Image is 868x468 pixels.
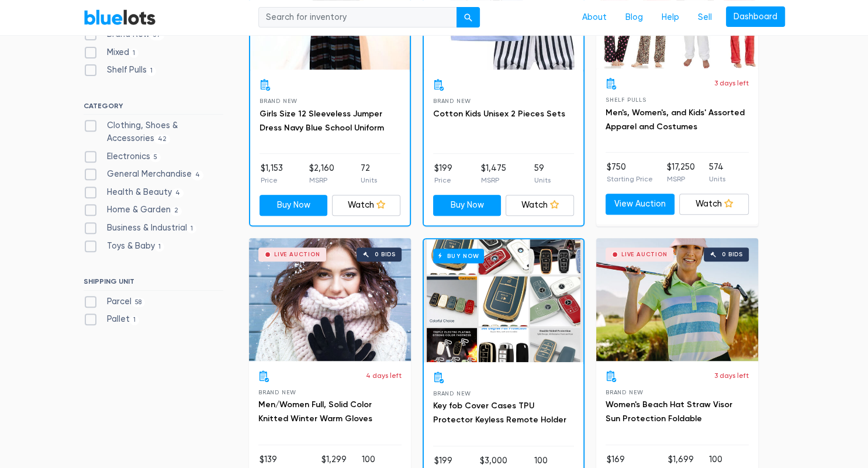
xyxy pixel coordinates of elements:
[192,170,204,180] span: 4
[84,186,184,199] label: Health & Beauty
[433,98,471,104] span: Brand New
[722,252,743,257] div: 0 bids
[375,252,396,257] div: 0 bids
[534,175,551,185] p: Units
[258,7,457,28] input: Search for inventory
[258,389,296,395] span: Brand New
[616,6,652,29] a: Blog
[84,277,223,290] h6: SHIPPING UNIT
[667,161,695,184] li: $17,250
[84,64,157,77] label: Shelf Pulls
[433,195,502,216] a: Buy Now
[150,153,161,162] span: 5
[132,298,146,307] span: 58
[84,168,204,181] label: General Merchandise
[480,162,506,185] li: $1,475
[433,390,471,397] span: Brand New
[258,400,372,424] a: Men/Women Full, Solid Color Knitted Winter Warm Gloves
[129,49,139,58] span: 1
[84,46,139,59] label: Mixed
[260,109,384,133] a: Girls Size 12 Sleeveless Jumper Dress Navy Blue School Uniform
[147,67,157,76] span: 1
[361,162,377,185] li: 72
[652,6,689,29] a: Help
[434,175,452,185] p: Price
[84,222,197,235] label: Business & Industrial
[709,161,725,184] li: 574
[607,174,653,184] p: Starting Price
[154,135,171,144] span: 42
[424,239,583,362] a: Buy Now
[596,238,758,361] a: Live Auction 0 bids
[261,175,283,185] p: Price
[480,175,506,185] p: MSRP
[667,174,695,184] p: MSRP
[689,6,721,29] a: Sell
[84,313,140,326] label: Pallet
[606,389,644,395] span: Brand New
[506,195,574,216] a: Watch
[433,109,565,119] a: Cotton Kids Unisex 2 Pieces Sets
[606,97,646,103] span: Shelf Pulls
[607,161,653,184] li: $750
[155,242,165,252] span: 1
[84,295,146,308] label: Parcel
[714,78,749,88] p: 3 days left
[606,194,675,215] a: View Auction
[534,162,551,185] li: 59
[309,162,334,185] li: $2,160
[84,119,223,144] label: Clothing, Shoes & Accessories
[187,224,197,233] span: 1
[606,108,745,132] a: Men's, Women's, and Kids' Assorted Apparel and Costumes
[260,195,328,216] a: Buy Now
[434,162,452,185] li: $199
[84,102,223,115] h6: CATEGORY
[726,6,785,27] a: Dashboard
[130,316,140,325] span: 1
[433,401,566,425] a: Key fob Cover Cases TPU Protector Keyless Remote Holder
[309,175,334,185] p: MSRP
[433,249,484,263] h6: Buy Now
[171,207,182,216] span: 2
[84,204,182,216] label: Home & Garden
[261,162,283,185] li: $1,153
[260,98,298,104] span: Brand New
[84,9,156,26] a: BlueLots
[714,370,749,381] p: 3 days left
[679,194,749,215] a: Watch
[606,400,732,424] a: Women's Beach Hat Straw Visor Sun Protection Foldable
[621,252,668,257] div: Live Auction
[366,370,402,381] p: 4 days left
[573,6,616,29] a: About
[84,240,165,253] label: Toys & Baby
[709,174,725,184] p: Units
[172,188,184,198] span: 4
[249,238,411,361] a: Live Auction 0 bids
[274,252,320,257] div: Live Auction
[361,175,377,185] p: Units
[332,195,400,216] a: Watch
[84,150,161,163] label: Electronics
